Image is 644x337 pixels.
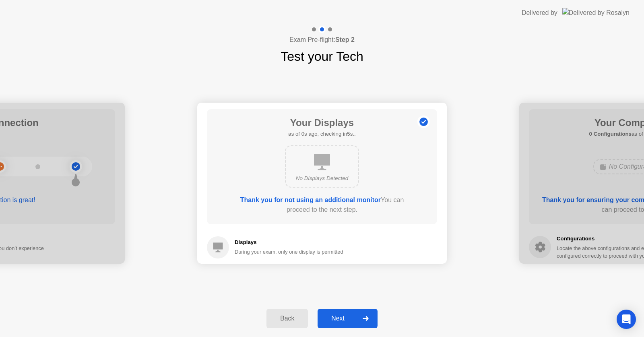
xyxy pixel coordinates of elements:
[235,248,343,256] div: During your exam, only one display is permitted
[288,116,355,130] h1: Your Displays
[617,310,636,329] div: Open Intercom Messenger
[288,130,355,138] h5: as of 0s ago, checking in5s..
[289,35,355,45] h4: Exam Pre-flight:
[335,36,355,43] b: Step 2
[240,196,381,203] b: Thank you for not using an additional monitor
[269,315,305,322] div: Back
[320,315,356,322] div: Next
[318,309,378,328] button: Next
[266,309,308,328] button: Back
[281,47,363,66] h1: Test your Tech
[562,8,630,17] img: Delivered by Rosalyn
[230,195,414,215] div: You can proceed to the next step.
[522,8,557,18] div: Delivered by
[235,238,343,246] h5: Displays
[292,174,352,182] div: No Displays Detected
